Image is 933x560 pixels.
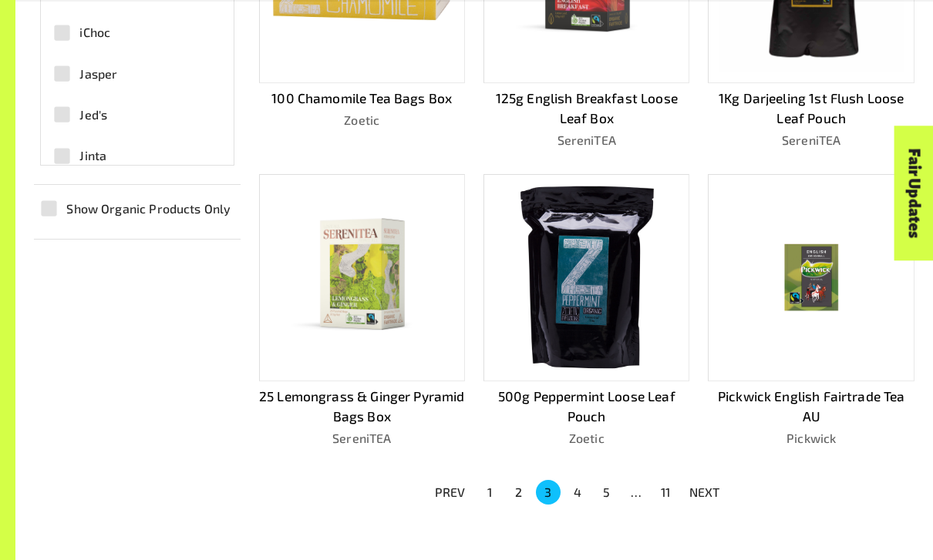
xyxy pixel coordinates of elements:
button: Go to page 5 [594,480,619,505]
nav: pagination navigation [426,478,729,506]
div: … [624,483,648,501]
p: 25 Lemongrass & Ginger Pyramid Bags Box [259,387,465,427]
p: SereniTEA [483,131,689,149]
p: 125g English Breakfast Loose Leaf Box [483,89,689,129]
p: SereniTEA [259,429,465,448]
button: Go to page 2 [507,480,531,505]
p: Pickwick [708,429,914,448]
span: iChoc [79,23,110,42]
span: Jasper [79,65,117,83]
p: Zoetic [259,111,465,129]
button: PREV [426,478,475,506]
p: 1Kg Darjeeling 1st Flush Loose Leaf Pouch [708,89,914,129]
a: Pickwick English Fairtrade Tea AUPickwick [708,174,914,448]
span: Show Organic Products Only [66,200,231,218]
p: 100 Chamomile Tea Bags Box [259,89,465,109]
button: Go to page 1 [477,480,502,505]
p: Zoetic [483,429,689,448]
p: NEXT [689,483,720,501]
button: page 3 [536,480,561,505]
span: Jed's [79,106,107,124]
span: Jinta [79,146,106,165]
p: 500g Peppermint Loose Leaf Pouch [483,387,689,427]
button: Go to page 4 [565,480,590,505]
button: NEXT [680,478,729,506]
button: Go to page 11 [653,480,678,505]
p: PREV [435,483,466,501]
p: SereniTEA [708,131,914,149]
a: 500g Peppermint Loose Leaf PouchZoetic [483,174,689,448]
a: 25 Lemongrass & Ginger Pyramid Bags BoxSereniTEA [259,174,465,448]
p: Pickwick English Fairtrade Tea AU [708,387,914,427]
